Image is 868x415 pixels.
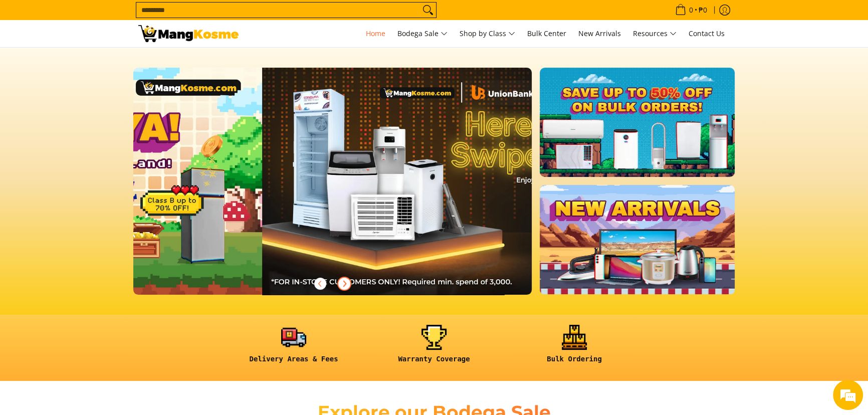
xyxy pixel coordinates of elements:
a: Bulk Center [522,20,571,47]
nav: Main Menu [249,20,730,47]
button: Previous [309,273,331,295]
div: Minimize live chat window [164,5,188,29]
span: We're online! [58,126,138,228]
div: Chat with us now [52,56,168,69]
a: New Arrivals [573,20,626,47]
span: • [672,5,710,16]
span: 0 [688,7,695,14]
span: Contact Us [689,29,725,38]
a: Bodega Sale [392,20,453,47]
span: Bodega Sale [397,28,448,40]
a: Contact Us [684,20,730,47]
a: Shop by Class [455,20,520,47]
button: Next [333,273,355,295]
span: Bulk Center [527,29,566,38]
a: Resources [628,20,682,47]
button: Search [420,3,436,18]
span: ₱0 [697,7,709,14]
textarea: Type your message and hit 'Enter' [5,274,191,309]
a: <h6><strong>Warranty Coverage</strong></h6> [369,325,499,371]
span: Resources [633,28,677,40]
a: Home [361,20,390,47]
a: <h6><strong>Bulk Ordering</strong></h6> [509,325,639,371]
span: Home [366,29,385,38]
span: Shop by Class [460,28,515,40]
a: <h6><strong>Delivery Areas & Fees</strong></h6> [229,325,359,371]
span: New Arrivals [578,29,621,38]
img: Mang Kosme: Your Home Appliances Warehouse Sale Partner! [138,25,239,42]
